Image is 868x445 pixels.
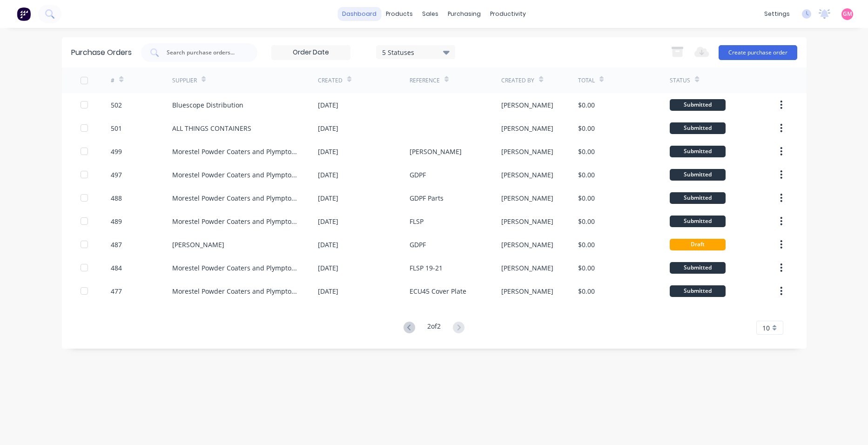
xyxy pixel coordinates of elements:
div: 2 of 2 [427,321,441,335]
div: Reference [410,76,440,85]
div: $0.00 [578,216,595,226]
div: [DATE] [318,240,338,249]
div: sales [417,7,443,21]
div: [PERSON_NAME] [501,240,553,249]
div: Created By [501,76,534,85]
div: Submitted [670,169,726,181]
div: [PERSON_NAME] [501,100,553,110]
div: GDPF [410,240,426,249]
img: Factory [17,7,31,21]
div: $0.00 [578,123,595,133]
div: [PERSON_NAME] [410,147,462,156]
div: Morestel Powder Coaters and Plympton Grit Blasting [172,170,299,180]
div: [DATE] [318,216,338,226]
div: Submitted [670,99,726,111]
div: 487 [111,240,122,249]
div: 497 [111,170,122,180]
div: FLSP 19-21 [410,263,443,273]
div: FLSP [410,216,424,226]
div: [PERSON_NAME] [172,240,224,249]
div: [PERSON_NAME] [501,286,553,296]
div: 502 [111,100,122,110]
div: ECU45 Cover Plate [410,286,466,296]
div: [DATE] [318,263,338,273]
button: Create purchase order [719,45,797,60]
div: Purchase Orders [71,47,132,58]
div: GDPF Parts [410,193,444,203]
div: [DATE] [318,123,338,133]
div: purchasing [443,7,485,21]
div: Morestel Powder Coaters and Plympton Grit Blasting [172,286,299,296]
div: [DATE] [318,147,338,156]
div: Bluescope Distribution [172,100,243,110]
div: $0.00 [578,100,595,110]
input: Order Date [272,46,350,60]
div: Morestel Powder Coaters and Plympton Grit Blasting [172,263,299,273]
a: dashboard [337,7,381,21]
div: [DATE] [318,170,338,180]
div: Morestel Powder Coaters and Plympton Grit Blasting [172,216,299,226]
div: Created [318,76,343,85]
div: products [381,7,417,21]
div: $0.00 [578,170,595,180]
div: Draft [670,239,726,250]
div: [PERSON_NAME] [501,123,553,133]
div: Submitted [670,262,726,274]
div: $0.00 [578,286,595,296]
div: [PERSON_NAME] [501,216,553,226]
input: Search purchase orders... [166,48,243,57]
div: 484 [111,263,122,273]
div: Supplier [172,76,197,85]
div: Morestel Powder Coaters and Plympton Grit Blasting [172,193,299,203]
div: 501 [111,123,122,133]
div: [PERSON_NAME] [501,147,553,156]
div: Submitted [670,192,726,204]
div: Submitted [670,146,726,157]
div: GDPF [410,170,426,180]
div: Total [578,76,595,85]
div: [PERSON_NAME] [501,170,553,180]
div: productivity [485,7,531,21]
div: 489 [111,216,122,226]
div: 499 [111,147,122,156]
div: 488 [111,193,122,203]
div: Status [670,76,690,85]
div: 5 Statuses [382,47,449,57]
div: [DATE] [318,286,338,296]
div: [DATE] [318,100,338,110]
div: ALL THINGS CONTAINERS [172,123,251,133]
span: GM [843,10,852,18]
div: $0.00 [578,240,595,249]
div: [DATE] [318,193,338,203]
div: settings [760,7,794,21]
div: $0.00 [578,147,595,156]
div: [PERSON_NAME] [501,193,553,203]
div: # [111,76,114,85]
div: $0.00 [578,263,595,273]
div: Morestel Powder Coaters and Plympton Grit Blasting [172,147,299,156]
div: 477 [111,286,122,296]
div: Submitted [670,216,726,227]
div: [PERSON_NAME] [501,263,553,273]
span: 10 [762,323,770,333]
div: Submitted [670,285,726,297]
div: $0.00 [578,193,595,203]
div: Submitted [670,122,726,134]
